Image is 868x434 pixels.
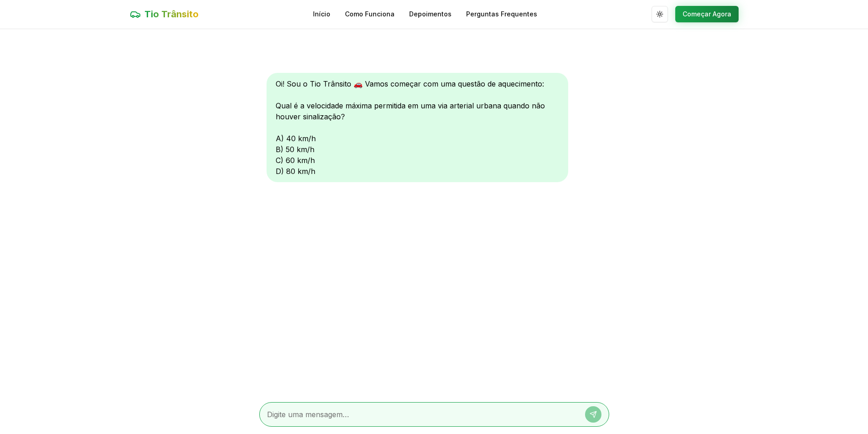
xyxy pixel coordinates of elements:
a: Tio Trânsito [130,8,199,20]
button: Começar Agora [675,6,739,22]
a: Início [313,10,330,19]
a: Perguntas Frequentes [466,10,537,19]
a: Depoimentos [409,10,452,19]
div: Oi! Sou o Tio Trânsito 🚗 Vamos começar com uma questão de aquecimento: Qual é a velocidade máxima... [267,73,568,182]
span: Tio Trânsito [144,8,199,20]
a: Como Funciona [345,10,395,19]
